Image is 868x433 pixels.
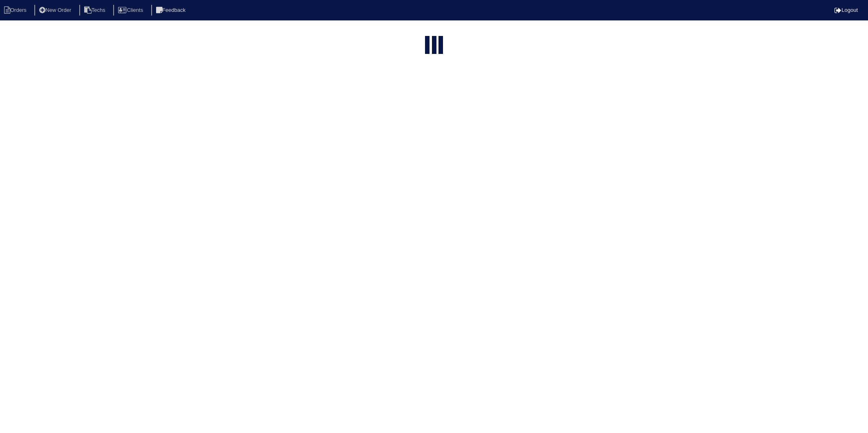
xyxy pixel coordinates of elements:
li: Techs [79,5,112,16]
li: Clients [113,5,150,16]
div: loading... [432,36,436,56]
li: Feedback [151,5,192,16]
li: New Order [34,5,78,16]
a: New Order [34,7,78,13]
a: Techs [79,7,112,13]
a: Logout [834,7,858,13]
a: Clients [113,7,150,13]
